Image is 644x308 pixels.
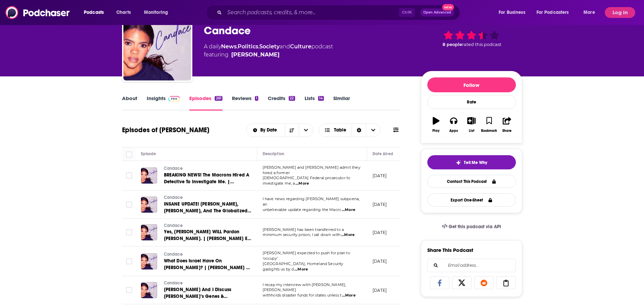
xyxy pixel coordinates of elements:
button: open menu [579,7,603,18]
span: Toggle select row [126,287,132,293]
a: Share on Reddit [474,276,494,289]
span: INSANE UPDATE! [PERSON_NAME], [PERSON_NAME], And The Globalized Press. | Ep 226 [164,201,252,220]
button: open menu [79,7,113,18]
span: Candace [164,195,183,200]
div: A daily podcast [204,43,333,59]
span: Candace [164,223,183,228]
a: Reviews1 [232,95,258,111]
span: Toggle select row [126,229,132,235]
a: Lists14 [305,95,324,111]
span: Candace [164,252,183,257]
input: Email address... [433,259,510,272]
button: Sort Direction [285,124,299,137]
div: Search podcasts, credits, & more... [212,5,467,20]
span: , [258,43,259,50]
div: Bookmark [481,129,497,133]
button: tell me why sparkleTell Me Why [427,155,516,169]
span: Toggle select row [126,202,132,208]
a: INSANE UPDATE! [PERSON_NAME], [PERSON_NAME], And The Globalized Press. | Ep 226 [164,201,252,214]
button: Share [498,113,516,137]
span: I recap my interview with [PERSON_NAME], [PERSON_NAME] [263,282,346,292]
span: ...More [342,293,356,298]
span: minimum security prison, I sat down with [263,232,341,237]
div: 14 [318,96,324,101]
h3: Share This Podcast [427,247,473,253]
img: Podchaser Pro [168,96,180,101]
span: ...More [341,232,355,238]
a: Similar [333,95,350,111]
a: Charts [112,7,135,18]
a: Copy Link [496,276,516,289]
p: [DATE] [373,202,387,207]
span: [PERSON_NAME] expected to push for plan to 'occupy' [263,251,350,261]
div: Share [502,129,511,133]
a: Candace Owens [231,51,280,59]
span: For Podcasters [536,8,569,17]
span: featuring [204,51,333,59]
a: Politics [238,43,258,50]
h2: Choose List sort [246,123,313,137]
div: Search followers [427,259,516,272]
span: Charts [116,8,131,17]
div: Description [263,150,284,158]
p: [DATE] [373,230,387,235]
span: ...More [294,267,308,272]
span: What Does Israel Have On [PERSON_NAME]? | [PERSON_NAME] Ep 224 [164,258,252,277]
span: Candace [164,166,183,171]
a: Candace [164,223,252,229]
a: Candace [164,252,252,258]
button: open menu [494,7,534,18]
button: Choose View [319,123,381,137]
div: 22 [289,96,295,101]
div: Date Aired [373,150,393,158]
span: Ctrl K [399,8,415,17]
span: [DEMOGRAPHIC_DATA] Federal prosecutor to investigate me, a [263,175,351,186]
a: InsightsPodchaser Pro [147,95,180,111]
a: About [122,95,137,111]
span: For Business [499,8,525,17]
div: Play [432,129,439,133]
span: rated this podcast [462,42,501,47]
a: Society [259,43,280,50]
a: Candace [164,195,252,201]
span: withholds disaster funds for states unless t [263,293,342,298]
span: and [280,43,290,50]
a: Episodes261 [189,95,222,111]
div: 1 [255,96,258,101]
button: List [462,113,480,137]
span: [GEOGRAPHIC_DATA], Homeland Security gaslights us by d [263,261,343,271]
button: open menu [299,124,313,137]
div: Episode [141,150,156,158]
img: Podchaser - Follow, Share and Rate Podcasts [5,6,70,19]
button: Follow [427,77,516,92]
span: New [442,4,454,10]
div: 8 peoplerated this podcast [421,18,522,60]
a: Culture [290,43,311,50]
a: Candace [164,280,252,286]
span: By Date [260,128,279,133]
span: BREAKING NEWS! The Macrons Hired A Detective To Investigate Me. | [PERSON_NAME] Ep 227 [164,172,249,191]
span: Candace [164,281,183,285]
span: 8 people [443,42,462,47]
span: ...More [295,181,309,186]
button: Export One-Sheet [427,193,516,207]
button: Apps [445,113,462,137]
span: Toggle select row [126,258,132,264]
a: News [221,43,237,50]
div: List [469,129,474,133]
p: [DATE] [373,173,387,179]
span: Tell Me Why [464,160,487,165]
span: Open Advanced [423,11,451,14]
a: Get this podcast via API [436,218,507,235]
div: Apps [449,129,458,133]
span: Table [334,128,346,133]
h1: Episodes of [PERSON_NAME] [122,126,209,134]
span: Monitoring [144,8,168,17]
p: [DATE] [373,287,387,293]
span: ...More [342,207,355,213]
span: [PERSON_NAME] and [PERSON_NAME] admit they hired a former [263,165,360,175]
img: Candace [123,13,191,80]
span: I have news regarding [PERSON_NAME] subpoena, an [263,196,360,207]
a: Contact This Podcast [427,175,516,188]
